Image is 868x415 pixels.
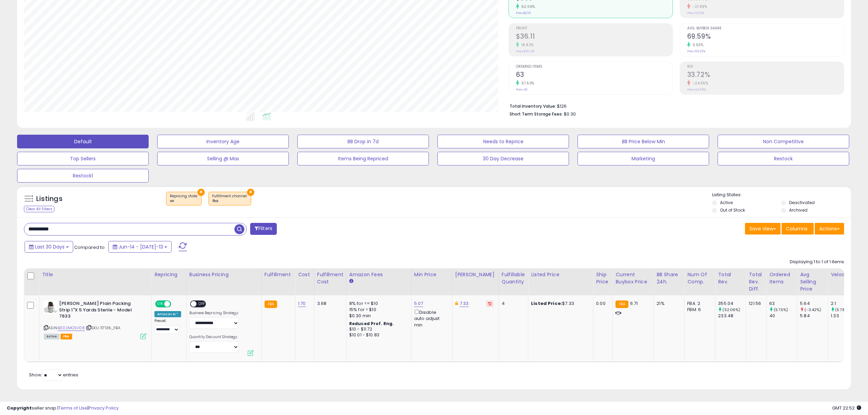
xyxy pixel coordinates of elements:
span: Fulfillment channel : [212,193,247,204]
small: 18.82% [519,42,534,48]
a: 7.33 [460,300,469,307]
li: $126 [510,102,839,110]
div: Fulfillment [265,271,292,278]
span: Profit [516,27,673,30]
small: (57.5%) [774,307,788,312]
button: Selling @ Max [157,152,289,165]
div: Displaying 1 to 1 of 1 items [790,259,844,265]
span: All listings currently available for purchase on Amazon [44,334,59,339]
small: Prev: 44.69% [687,88,706,92]
span: | SKU: 117136_FBA [86,325,120,331]
div: Velocity [831,271,856,278]
small: 52.06% [519,4,535,9]
b: Reduced Prof. Rng. [349,321,394,326]
span: Ordered Items [516,65,673,69]
div: Amazon AI * [154,311,181,317]
a: B002MC5V08 [58,325,85,331]
small: (-3.42%) [804,307,821,312]
div: Listed Price [531,271,590,278]
button: BB Price Below Min [578,135,709,148]
h2: 33.72% [687,71,844,80]
small: -21.89% [690,4,707,9]
div: Num of Comp. [687,271,712,285]
div: fba [212,199,247,203]
small: FBA [265,300,277,308]
div: 1.33 [831,313,858,319]
label: Business Repricing Strategy: [189,311,239,316]
div: Ordered Items [769,271,794,285]
b: Listed Price: [531,300,562,307]
button: Inventory Age [157,135,289,148]
div: Min Price [414,271,449,278]
p: Listing States: [712,192,851,198]
div: Clear All Filters [24,206,54,212]
button: Needs to Reprice [437,135,569,148]
b: Total Inventory Value: [510,103,556,109]
span: Avg. Buybox Share [687,27,844,30]
span: OFF [196,301,207,307]
div: Disable auto adjust min [414,308,447,328]
div: Preset: [154,319,181,334]
div: ASIN: [44,300,146,338]
span: Jun-14 - [DATE]-13 [119,243,163,250]
small: (52.06%) [722,307,740,312]
div: Current Buybox Price [615,271,651,285]
button: Non Competitive [718,135,849,148]
button: Actions [815,223,844,235]
small: 0.53% [690,42,704,48]
div: 15% for > $10 [349,307,406,313]
button: Items Being Repriced [297,152,429,165]
label: Active [720,200,733,205]
div: [PERSON_NAME] [455,271,496,278]
div: 21% [656,300,679,307]
span: Last 30 Days [35,243,65,250]
label: Deactivated [789,200,815,205]
div: FBA: 2 [687,300,710,307]
div: Amazon Fees [349,271,408,278]
div: 63 [769,300,797,307]
div: Total Rev. Diff. [749,271,763,293]
span: Show: entries [29,372,78,378]
div: Business Pricing [189,271,259,278]
label: Out of Stock [720,207,745,213]
div: 355.04 [718,300,746,307]
small: Prev: 13.02% [687,11,704,15]
small: Prev: 69.22% [687,49,705,53]
div: Fulfillment Cost [317,271,343,285]
small: Prev: 40 [516,88,528,92]
button: Jun-14 - [DATE]-13 [108,241,172,253]
button: × [198,189,205,196]
button: Default [17,135,149,148]
span: OFF [170,301,181,307]
div: 4 [502,300,523,307]
a: 1.70 [298,300,306,307]
span: Repricing state : [170,193,198,204]
small: Prev: $30.39 [516,49,534,53]
div: 8% for <= $10 [349,300,406,307]
div: BB Share 24h. [656,271,681,285]
div: $7.33 [531,300,588,307]
div: FBM: 6 [687,307,710,313]
div: Ship Price [596,271,610,285]
b: Short Term Storage Fees: [510,111,563,117]
div: 3.68 [317,300,341,307]
b: [PERSON_NAME] Plain Packing Strip 1"X 5 Yards Sterile - Model 7633 [59,300,142,321]
small: -24.55% [690,81,708,86]
a: Privacy Policy [89,405,119,411]
img: 31-F2Lds5fL._SL40_.jpg [44,300,57,314]
div: Avg Selling Price [800,271,825,293]
label: Quantity Discount Strategy: [189,335,239,339]
a: 5.07 [414,300,423,307]
a: Terms of Use [58,405,87,411]
h5: Listings [36,194,63,204]
small: 57.50% [519,81,534,86]
button: 30 Day Decrease [437,152,569,165]
div: $0.30 min [349,313,406,319]
button: × [247,189,254,196]
small: FBA [615,300,628,308]
div: Title [42,271,149,278]
div: Fulfillable Quantity [502,271,525,285]
div: on [170,199,198,203]
div: 233.48 [718,313,746,319]
div: 5.84 [800,313,828,319]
